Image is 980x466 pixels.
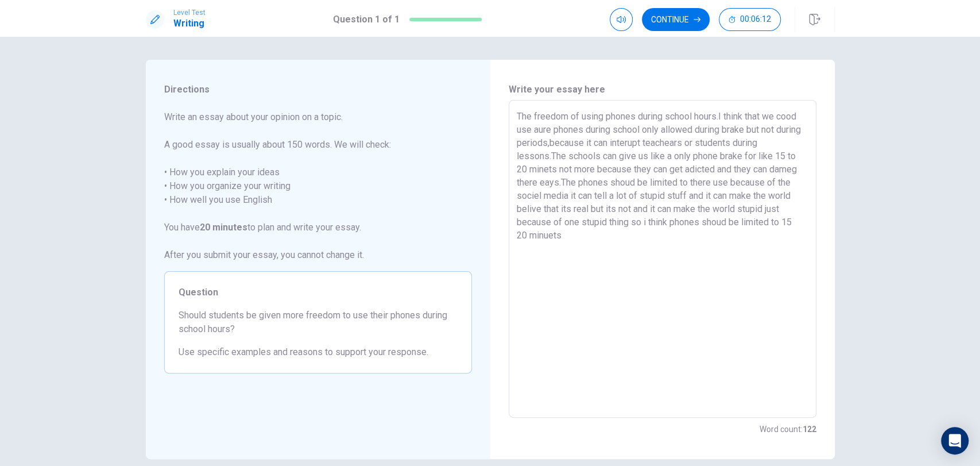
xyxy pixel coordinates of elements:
h6: Write your essay here [509,83,816,97]
span: Question [179,286,458,299]
span: Directions [164,83,472,97]
h6: Word count : [760,422,816,436]
button: Continue [642,8,710,31]
strong: 122 [803,425,816,434]
h1: Question 1 of 1 [333,13,400,26]
span: Should students be given more freedom to use their phones during school hours? [179,309,458,336]
div: Open Intercom Messenger [941,427,969,455]
strong: 20 minutes [200,222,247,233]
span: Write an essay about your opinion on a topic. A good essay is usually about 150 words. We will ch... [164,110,472,262]
button: 00:06:12 [719,8,781,31]
h1: Writing [173,17,206,30]
span: 00:06:12 [740,15,771,24]
textarea: The freedom of using phones during school hours.I think that we cood use aure phones during schoo... [517,110,808,409]
span: Level Test [173,9,206,17]
span: Use specific examples and reasons to support your response. [179,345,458,359]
